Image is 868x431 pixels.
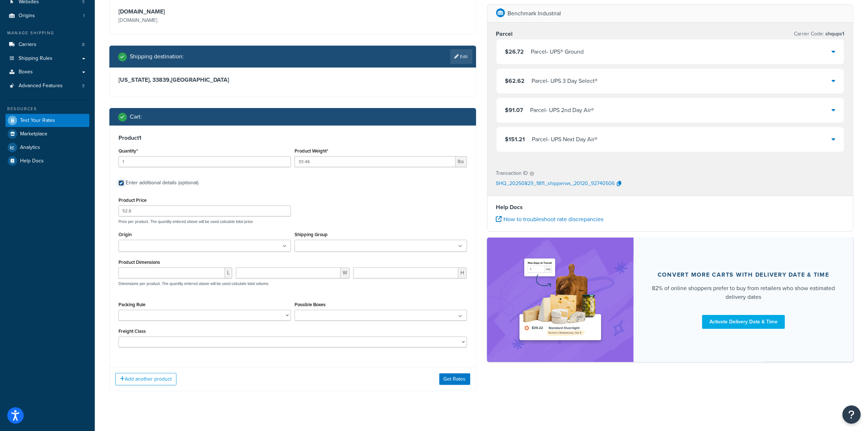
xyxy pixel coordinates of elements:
span: Marketplace [20,131,47,137]
input: Enter additional details (optional) [118,180,124,186]
button: Add another product [115,373,176,385]
button: Get Rates [439,373,470,385]
h4: Help Docs [496,203,845,212]
div: Manage Shipping [5,30,89,36]
h3: Product 1 [118,134,467,142]
li: Carriers [5,38,89,51]
label: Shipping Group [295,232,328,237]
div: Resources [5,106,89,112]
h2: Cart : [130,113,142,120]
input: 0.0 [118,156,291,167]
a: Test Your Rates [5,114,89,127]
label: Product Price [118,197,147,203]
a: Shipping Rules [5,52,89,65]
div: Convert more carts with delivery date & time [658,271,829,278]
span: Origins [19,13,35,19]
p: Dimensions per product. The quantity entered above will be used calculate total volume. [117,281,269,286]
span: H [458,268,467,278]
span: Carriers [19,42,36,48]
span: $26.72 [505,47,524,56]
span: L [225,268,232,278]
span: $151.21 [505,135,525,143]
a: Carriers8 [5,38,89,51]
h2: Shipping destination : [130,53,184,60]
span: Advanced Features [19,83,63,89]
span: 3 [82,83,85,89]
input: 0.00 [295,156,456,167]
a: Activate Delivery Date & Time [702,315,785,329]
a: Boxes [5,65,89,79]
label: Packing Rule [118,302,145,307]
a: How to troubleshoot rate discrepancies [496,215,604,223]
li: Origins [5,9,89,23]
label: Origin [118,232,132,237]
p: SHQ_20250829_1811_shipperws_20120_92740506 [496,178,615,189]
a: Origins1 [5,9,89,23]
span: Help Docs [20,158,44,164]
p: Benchmark Industrial [508,8,561,19]
div: Enter additional details (optional) [126,178,198,188]
p: Price per product. The quantity entered above will be used calculate total price. [117,219,469,224]
a: Advanced Features3 [5,79,89,93]
label: Product Dimensions [118,259,160,265]
a: Help Docs [5,154,89,168]
label: Possible Boxes [295,302,326,307]
div: 82% of online shoppers prefer to buy from retailers who show estimated delivery dates [651,284,836,301]
button: Open Resource Center [842,405,861,424]
label: Freight Class [118,328,146,334]
span: Test Your Rates [20,118,55,124]
span: Boxes [19,69,33,75]
div: Parcel - UPS Next Day Air® [532,134,598,145]
span: 1 [83,13,85,19]
a: Edit [450,49,472,64]
div: Parcel - UPS 2nd Day Air® [530,105,594,115]
a: Analytics [5,141,89,154]
span: W [340,268,350,278]
h3: [US_STATE], 33839 , [GEOGRAPHIC_DATA] [118,76,467,84]
label: Product Weight* [295,148,328,154]
span: $62.62 [505,77,525,85]
span: shqups1 [824,30,844,38]
h3: [DOMAIN_NAME] [118,8,291,15]
p: [DOMAIN_NAME] [118,15,291,26]
label: Quantity* [118,148,138,154]
img: feature-image-ddt-36eae7f7280da8017bfb280eaccd9c446f90b1fe08728e4019434db127062ab4.png [515,249,606,351]
span: $91.07 [505,106,523,114]
div: Parcel - UPS® Ground [531,47,584,57]
span: Shipping Rules [19,55,52,62]
a: Marketplace [5,127,89,141]
p: Carrier Code: [794,29,844,39]
span: Analytics [20,145,40,151]
li: Advanced Features [5,79,89,93]
h3: Parcel [496,30,513,38]
span: lbs [456,156,467,167]
span: 8 [82,42,85,48]
p: Transaction ID [496,168,528,178]
div: Parcel - UPS 3 Day Select® [532,76,598,86]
